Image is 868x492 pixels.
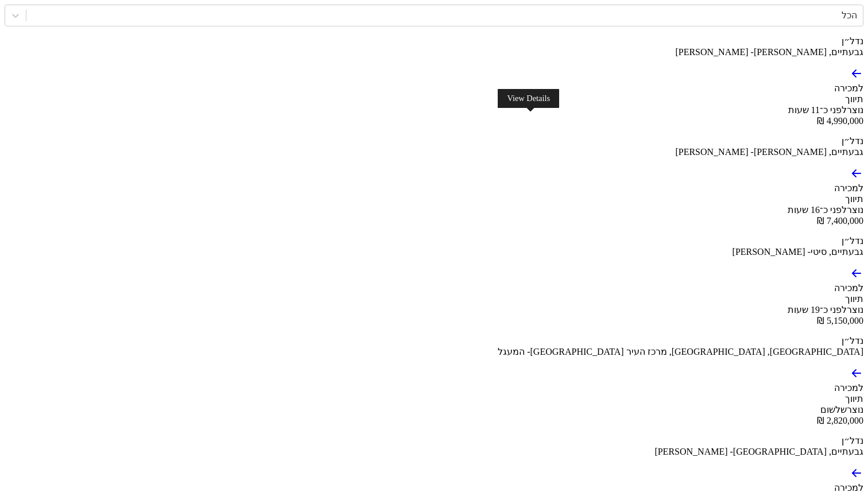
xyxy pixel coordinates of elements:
[5,83,863,94] div: למכירה
[5,36,863,47] div: נדל״ן
[5,47,863,57] div: גבעתיים , [PERSON_NAME] - [PERSON_NAME]
[5,246,863,257] div: גבעתיים , סיטי - [PERSON_NAME]
[788,105,863,115] span: נוצר לפני כ־11 שעות
[5,282,863,293] div: למכירה
[5,183,863,193] div: למכירה
[5,235,863,246] div: נדל״ן
[5,435,863,446] div: נדל״ן
[5,446,863,457] div: גבעתיים , [GEOGRAPHIC_DATA] - [PERSON_NAME]
[820,405,863,414] span: נוצר שלשום
[5,193,863,204] div: תיווך
[5,94,863,104] div: תיווך
[788,305,863,315] span: נוצר לפני כ־19 שעות
[5,215,863,226] div: ‏7,400,000 ‏₪
[5,293,863,304] div: תיווך
[5,315,863,326] div: ‏5,150,000 ‏₪
[5,382,863,393] div: למכירה
[5,346,863,357] div: [GEOGRAPHIC_DATA] , [GEOGRAPHIC_DATA], מרכז העיר [GEOGRAPHIC_DATA] - המעגל
[5,115,863,126] div: ‏4,990,000 ‏₪
[5,135,863,146] div: נדל״ן
[5,393,863,404] div: תיווך
[5,415,863,426] div: ‏2,820,000 ‏₪
[5,146,863,157] div: גבעתיים , [PERSON_NAME] - [PERSON_NAME]
[788,205,863,215] span: נוצר לפני כ־16 שעות
[5,335,863,346] div: נדל״ן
